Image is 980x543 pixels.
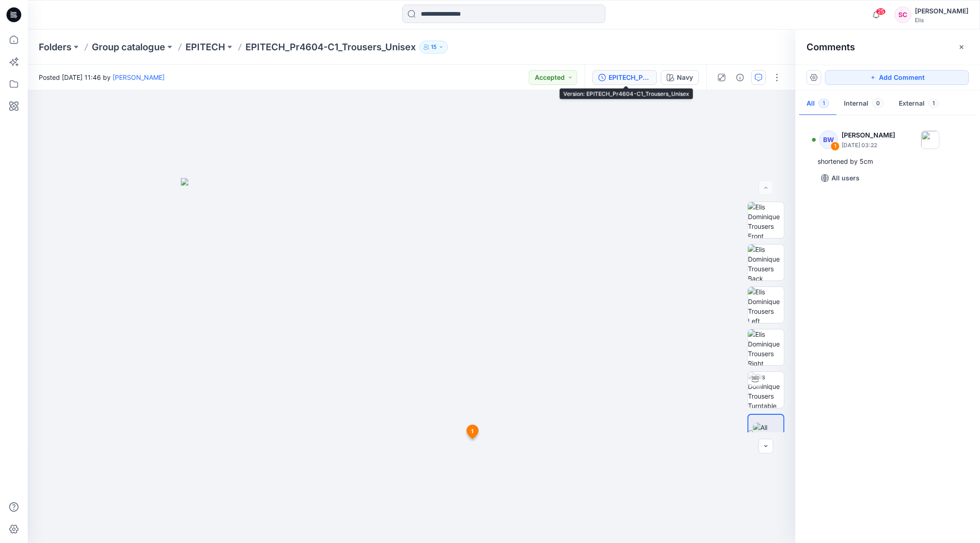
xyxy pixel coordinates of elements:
div: 1 [831,142,840,151]
h2: Comments [807,42,855,53]
button: All [799,92,837,116]
button: All users [818,171,863,185]
img: Elis Dominique Trousers Back [748,245,784,280]
div: [PERSON_NAME] [915,6,968,17]
a: Folders [39,41,72,54]
button: Add Comment [825,70,969,85]
button: 15 [419,41,448,54]
button: Details [733,70,747,85]
p: [PERSON_NAME] [842,130,895,141]
img: Elis Dominique Trousers Front [748,202,784,238]
div: shortened by 5cm [818,156,958,167]
button: EPITECH_Pr4604-C1_Trousers_Unisex [592,70,657,85]
p: All users [831,173,860,184]
div: SC [895,6,911,23]
span: 25 [876,8,886,15]
a: Group catalogue [92,41,165,54]
p: EPITECH_Pr4604-C1_Trousers_Unisex [245,41,416,54]
p: 15 [431,42,436,52]
img: Elis Dominique Trousers Right [748,329,784,365]
div: Elis [915,17,968,24]
div: Navy [677,72,693,83]
button: External [891,92,946,116]
button: Navy [661,70,699,85]
div: EPITECH_Pr4604-C1_Trousers_Unisex [609,72,651,83]
img: Elis Dominique Trousers Turntable [748,372,784,408]
p: [DATE] 03:22 [842,141,895,150]
button: Internal [837,92,891,116]
a: [PERSON_NAME] [113,73,165,81]
span: 1 [819,99,829,108]
span: 1 [928,99,939,108]
div: BW [819,131,838,149]
img: Elis Dominique Trousers Left [748,287,784,323]
img: All colorways [753,423,783,442]
a: EPITECH [185,41,225,54]
span: Posted [DATE] 11:46 by [39,72,165,82]
img: eyJhbGciOiJIUzI1NiIsImtpZCI6IjAiLCJzbHQiOiJzZXMiLCJ0eXAiOiJKV1QifQ.eyJkYXRhIjp7InR5cGUiOiJzdG9yYW... [181,178,642,543]
span: 0 [872,99,884,108]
